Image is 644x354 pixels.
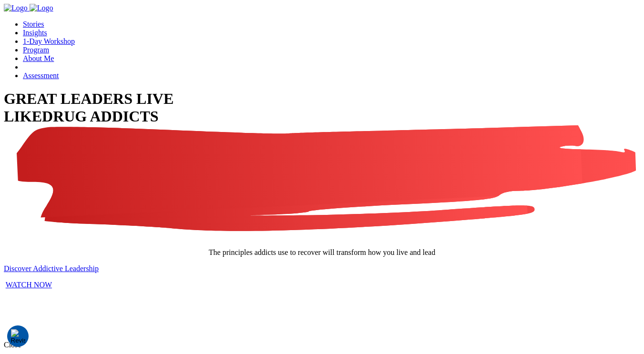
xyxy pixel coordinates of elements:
[6,281,52,289] a: WATCH NOW
[23,29,47,37] a: Insights
[11,329,25,344] img: Revisit consent button
[4,90,640,238] h1: GREAT LEADERS LIVE LIKE
[23,54,54,62] a: About Me
[23,37,75,45] a: 1-Day Workshop
[11,329,25,344] button: Consent Preferences
[4,108,640,238] span: DRUG ADDICTS
[23,46,49,54] a: Program
[23,71,59,80] a: Assessment
[4,4,53,12] a: Home
[209,248,435,256] span: The principles addicts use to recover will transform how you live and lead
[30,4,53,12] img: Company Logo
[4,341,21,349] span: Close
[23,20,44,28] a: Stories
[4,264,99,273] a: Discover Addictive Leadership
[4,4,28,12] img: Company Logo
[23,62,67,71] a: Contact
